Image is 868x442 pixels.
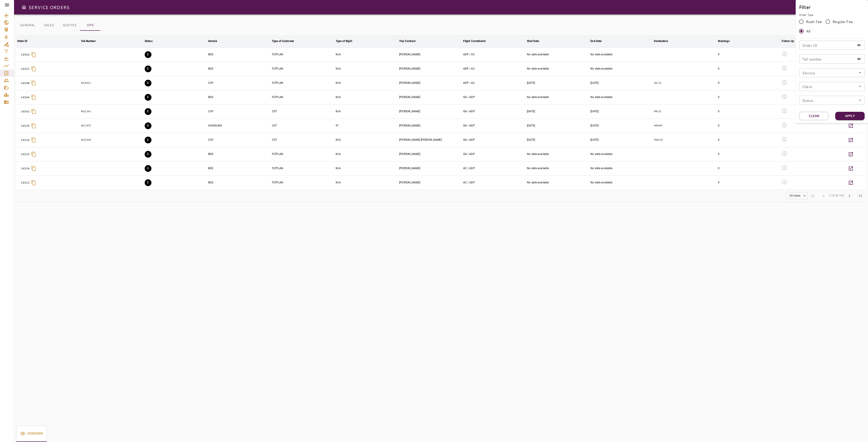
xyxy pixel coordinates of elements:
h6: Filter [799,3,865,11]
button: Open [857,83,863,90]
p: Order Type [799,13,865,17]
span: All [806,28,810,34]
span: Regular Fee [833,19,853,24]
button: Open [857,97,863,103]
div: rushFeeOrder [799,17,865,36]
button: Open [857,70,863,76]
button: Clean [799,112,828,120]
button: Apply [835,112,865,120]
span: Rush Fee [806,19,822,24]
